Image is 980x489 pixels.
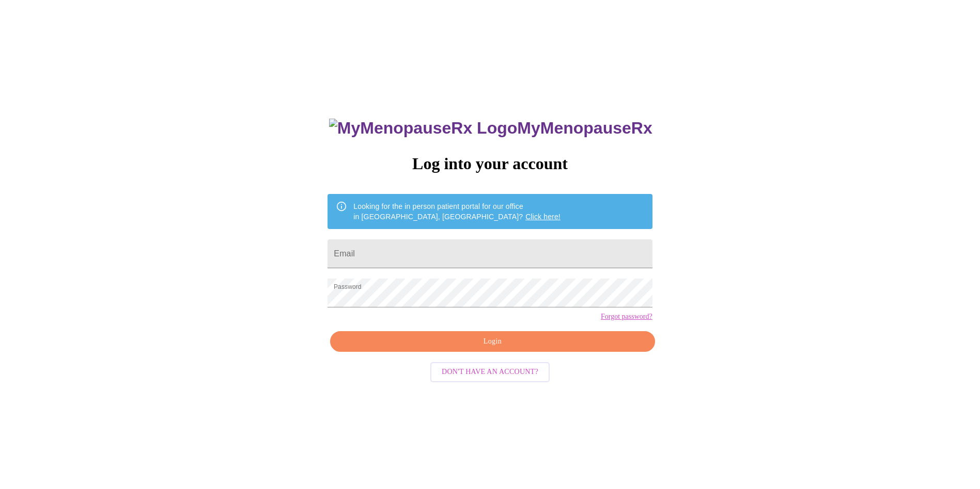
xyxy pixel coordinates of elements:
[442,366,538,379] span: Don't have an account?
[342,335,643,348] span: Login
[329,119,517,138] img: MyMenopauseRx Logo
[328,154,652,173] h3: Log into your account
[353,197,561,226] div: Looking for the in person patient portal for our office in [GEOGRAPHIC_DATA], [GEOGRAPHIC_DATA]?
[430,362,550,382] button: Don't have an account?
[330,331,655,352] button: Login
[601,313,652,321] a: Forgot password?
[525,213,561,221] a: Click here!
[329,119,652,138] h3: MyMenopauseRx
[428,367,552,376] a: Don't have an account?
